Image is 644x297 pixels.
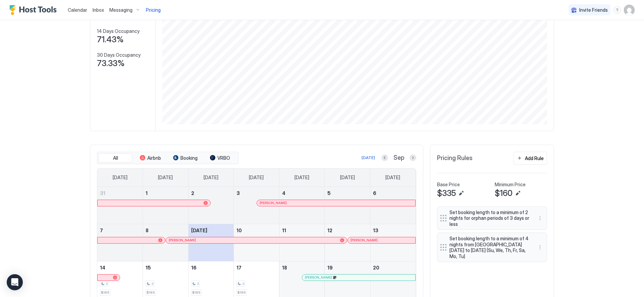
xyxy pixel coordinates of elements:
span: 5 [327,190,331,196]
span: 2 [191,190,194,196]
td: September 9, 2025 [188,224,234,261]
span: 19 [327,265,333,270]
a: September 3, 2025 [234,187,279,199]
span: $185 [147,290,155,295]
span: 3 [151,282,153,286]
td: September 13, 2025 [370,224,416,261]
a: Tuesday [197,168,225,187]
a: Sunday [106,168,134,187]
a: Host Tools Logo [9,5,60,15]
a: Inbox [93,6,104,13]
span: Set booking length to a minimum of 2 nights for orphan periods of 3 days or less [449,209,529,227]
td: September 3, 2025 [234,187,279,224]
a: Wednesday [242,168,270,187]
span: 3 [106,282,108,286]
span: 14 [100,265,105,270]
span: 10 [236,228,242,233]
td: September 11, 2025 [279,224,325,261]
span: 16 [191,265,197,270]
span: [DATE] [340,175,355,181]
span: 14 Days Occupancy [97,28,140,34]
a: September 5, 2025 [325,187,370,199]
span: Pricing [146,7,161,13]
a: September 18, 2025 [279,261,325,274]
span: [PERSON_NAME] [260,201,287,205]
span: [DATE] [158,175,173,181]
a: September 1, 2025 [143,187,188,199]
span: VRBO [217,155,230,161]
span: 3 [197,282,199,286]
span: Set booking length to a minimum of 4 nights from [GEOGRAPHIC_DATA][DATE] to [DATE] (Su, We, Th, F... [449,236,529,259]
div: menu [613,6,621,14]
span: $335 [437,188,456,198]
span: Pricing Rules [437,154,473,162]
a: Saturday [379,168,407,187]
span: Sep [393,154,404,162]
span: 7 [100,228,103,233]
td: September 7, 2025 [97,224,143,261]
a: September 11, 2025 [279,224,325,237]
span: All [113,155,118,161]
a: September 12, 2025 [325,224,370,237]
div: menu [536,243,544,251]
td: September 4, 2025 [279,187,325,224]
span: 15 [146,265,151,270]
div: Add Rule [525,155,544,162]
span: [DATE] [204,175,218,181]
button: Add Rule [514,152,547,165]
a: September 20, 2025 [370,261,416,274]
span: Minimum Price [495,182,526,188]
span: Booking [180,155,198,161]
span: [PERSON_NAME] [351,238,378,242]
span: $185 [237,290,246,295]
button: More options [536,214,544,222]
a: September 15, 2025 [143,261,188,274]
span: Inbox [93,7,104,13]
div: [DATE] [362,155,375,161]
a: September 7, 2025 [97,224,143,237]
a: September 9, 2025 [189,224,234,237]
div: [PERSON_NAME] [305,275,413,280]
button: Booking [168,153,202,163]
a: September 8, 2025 [143,224,188,237]
span: Airbnb [147,155,161,161]
td: September 8, 2025 [143,224,189,261]
div: Open Intercom Messenger [7,274,23,290]
span: Invite Friends [579,7,608,13]
td: September 10, 2025 [234,224,279,261]
button: VRBO [203,153,237,163]
span: Messaging [109,7,132,13]
span: $185 [101,290,109,295]
a: September 13, 2025 [370,224,416,237]
a: Calendar [68,6,87,13]
td: September 2, 2025 [188,187,234,224]
span: $160 [495,188,513,198]
td: September 5, 2025 [325,187,370,224]
span: [DATE] [113,175,127,181]
div: tab-group [97,152,238,164]
a: Friday [333,168,362,187]
button: All [99,153,132,163]
td: September 1, 2025 [143,187,189,224]
span: 20 [373,265,379,270]
button: Edit [457,189,465,197]
a: September 14, 2025 [97,261,143,274]
a: September 2, 2025 [189,187,234,199]
span: [DATE] [385,175,400,181]
span: 11 [282,228,286,233]
a: August 31, 2025 [97,187,143,199]
button: Previous month [381,154,388,161]
span: 73.33% [97,58,125,68]
span: 3 [242,282,244,286]
span: 12 [327,228,332,233]
span: Calendar [68,7,87,13]
span: 4 [282,190,285,196]
span: [DATE] [191,228,207,233]
button: [DATE] [361,154,376,162]
span: 3 [236,190,240,196]
span: [PERSON_NAME] [169,238,196,242]
span: 13 [373,228,378,233]
a: September 10, 2025 [234,224,279,237]
a: September 17, 2025 [234,261,279,274]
